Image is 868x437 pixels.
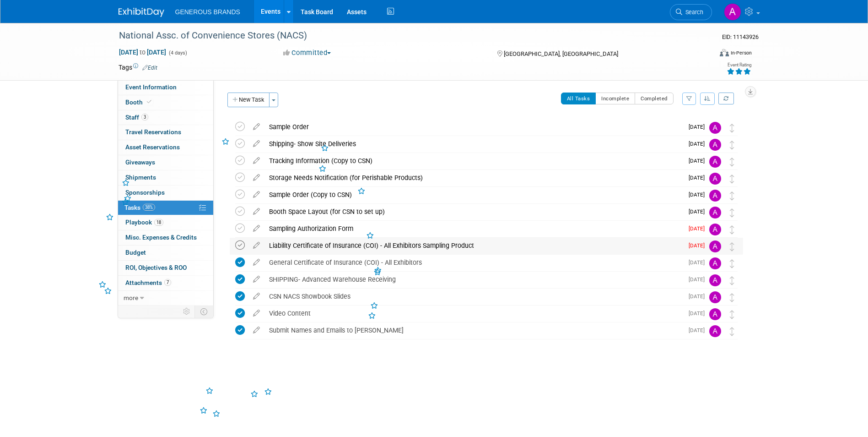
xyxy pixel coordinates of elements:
[730,49,752,56] div: In-Person
[125,218,163,226] span: Playbook
[118,155,213,170] a: Giveaways
[709,274,721,286] img: Astrid Aguayo
[125,83,177,91] span: Event Information
[138,49,147,56] span: to
[125,174,156,181] span: Shipments
[179,306,195,317] td: Personalize Event Tab Strip
[709,308,721,320] img: Astrid Aguayo
[118,291,213,306] a: more
[709,156,721,168] img: Astrid Aguayo
[730,259,734,268] i: Move task
[118,140,213,155] a: Asset Reservations
[730,293,734,302] i: Move task
[709,240,721,252] img: Astrid Aguayo
[118,246,213,260] a: Budget
[709,122,721,134] img: Astrid Aguayo
[118,230,213,245] a: Misc. Expenses & Credits
[689,259,709,266] span: [DATE]
[264,255,683,270] div: General Certificate of Insurance (COI) - All Exhibitors
[248,309,264,317] a: edit
[730,242,734,251] i: Move task
[658,48,752,61] div: Event Format
[248,140,264,148] a: edit
[125,143,180,151] span: Asset Reservations
[709,207,721,218] img: Astrid Aguayo
[248,258,264,267] a: edit
[682,9,703,16] span: Search
[504,50,618,57] span: [GEOGRAPHIC_DATA], [GEOGRAPHIC_DATA]
[125,264,187,271] span: ROI, Objectives & ROO
[116,27,698,44] div: National Assc. of Convenience Stores (NACS)
[194,306,213,317] td: Toggle Event Tabs
[125,128,181,136] span: Travel Reservations
[670,4,712,20] a: Search
[689,327,709,333] span: [DATE]
[718,93,734,104] a: Refresh
[264,170,683,186] div: Storage Needs Notification (for Perishable Products)
[730,327,734,336] i: Move task
[227,93,270,107] button: New Task
[689,310,709,317] span: [DATE]
[119,48,167,56] span: [DATE] [DATE]
[248,174,264,182] a: edit
[142,65,157,71] a: Edit
[264,306,683,321] div: Video Content
[248,191,264,199] a: edit
[248,224,264,233] a: edit
[720,49,729,56] img: Format-Inperson.png
[168,50,187,56] span: (4 days)
[730,175,734,183] i: Move task
[118,276,213,290] a: Attachments7
[730,191,734,200] i: Move task
[264,204,683,219] div: Booth Space Layout (for CSN to set up)
[730,158,734,166] i: Move task
[248,123,264,131] a: edit
[689,191,709,198] span: [DATE]
[722,33,759,40] span: Event ID: 11143926
[709,173,721,185] img: Astrid Aguayo
[118,261,213,275] a: ROI, Objectives & ROO
[724,3,741,21] img: Astrid Aguayo
[124,204,155,211] span: Tasks
[264,322,683,338] div: Submit Names and Emails to [PERSON_NAME]
[264,221,683,236] div: Sampling Authorization Form
[125,189,165,196] span: Sponsorships
[264,136,683,152] div: Shipping- Show Site Deliveries
[125,158,155,166] span: Giveaways
[154,219,163,226] span: 18
[175,8,240,16] span: GENEROUS BRANDS
[118,95,213,110] a: Booth
[141,114,148,120] span: 3
[689,242,709,249] span: [DATE]
[264,119,683,135] div: Sample Order
[264,238,683,253] div: Liability Certificate of Insurance (COI) - All Exhibitors Sampling Product
[689,175,709,181] span: [DATE]
[143,204,155,211] span: 38%
[280,48,334,58] button: Committed
[125,249,146,256] span: Budget
[730,225,734,234] i: Move task
[119,8,164,17] img: ExhibitDay
[164,279,171,286] span: 7
[125,114,148,121] span: Staff
[730,208,734,217] i: Move task
[689,276,709,283] span: [DATE]
[709,257,721,269] img: Astrid Aguayo
[730,310,734,319] i: Move task
[248,157,264,165] a: edit
[264,153,683,169] div: Tracking Information (Copy to CSN)
[124,294,138,301] span: more
[118,125,213,140] a: Travel Reservations
[248,292,264,300] a: edit
[709,224,721,235] img: Astrid Aguayo
[125,98,153,106] span: Booth
[125,279,171,286] span: Attachments
[147,99,151,104] i: Booth reservation complete
[709,325,721,337] img: Astrid Aguayo
[561,93,596,104] button: All Tasks
[119,63,157,72] td: Tags
[118,201,213,215] a: Tasks38%
[689,141,709,147] span: [DATE]
[248,241,264,250] a: edit
[689,158,709,164] span: [DATE]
